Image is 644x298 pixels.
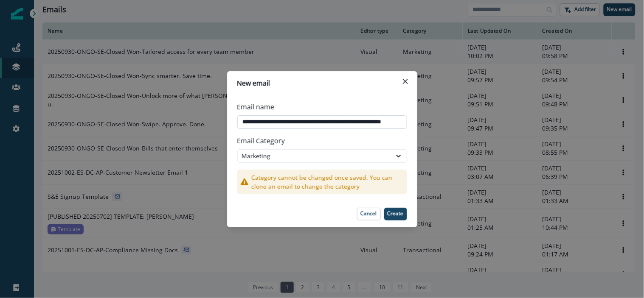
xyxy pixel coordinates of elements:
div: Marketing [242,151,387,160]
p: Category cannot be changed once saved. You can clone an email to change the category [252,173,404,191]
p: New email [237,78,270,88]
p: Email name [237,102,275,112]
p: Cancel [361,211,377,217]
p: Create [388,211,404,217]
button: Cancel [357,208,381,220]
button: Close [399,75,412,88]
p: Email Category [237,132,407,149]
button: Create [384,208,407,220]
